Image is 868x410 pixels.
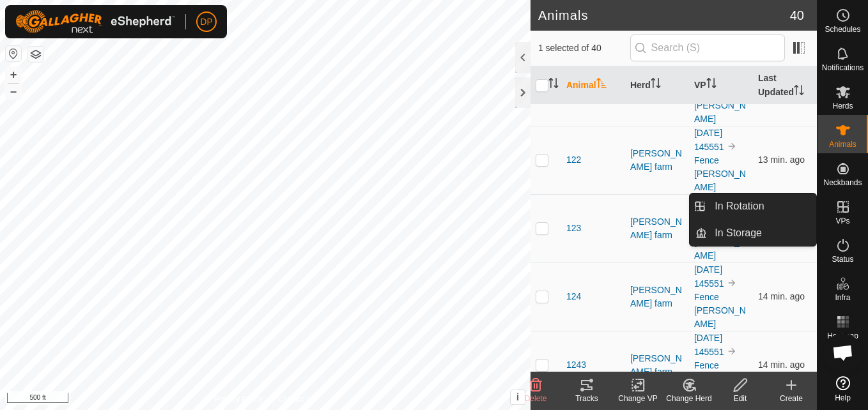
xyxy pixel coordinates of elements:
[200,15,212,29] span: DP
[766,393,817,404] div: Create
[715,393,766,404] div: Edit
[694,360,746,397] a: Fence [PERSON_NAME]
[832,102,853,110] span: Herds
[835,294,850,301] span: Infra
[663,393,715,404] div: Change Herd
[794,87,804,97] p-sorticon: Activate to sort
[727,141,737,151] img: to
[511,390,525,404] button: i
[525,394,547,403] span: Delete
[694,155,746,192] a: Fence [PERSON_NAME]
[538,8,790,23] h2: Animals
[758,360,805,370] span: Aug 29, 2025, 5:08 PM
[707,194,816,219] a: In Rotation
[6,67,21,82] button: +
[823,179,862,186] span: Neckbands
[278,393,316,405] a: Contact Us
[694,224,746,261] a: Fence [PERSON_NAME]
[825,26,860,33] span: Schedules
[651,80,661,90] p-sorticon: Activate to sort
[824,333,862,372] a: Open chat
[596,80,607,90] p-sorticon: Activate to sort
[690,194,816,219] li: In Rotation
[561,66,625,105] th: Animal
[6,84,21,99] button: –
[694,333,724,357] a: [DATE] 145551
[625,66,689,105] th: Herd
[630,352,684,379] div: [PERSON_NAME] farm
[690,220,816,246] li: In Storage
[827,332,858,340] span: Heatmap
[727,346,737,356] img: to
[689,66,753,105] th: VP
[612,393,663,404] div: Change VP
[630,34,785,61] input: Search (S)
[790,6,804,25] span: 40
[707,220,816,246] a: In Storage
[566,290,581,303] span: 124
[706,80,717,90] p-sorticon: Activate to sort
[835,217,849,225] span: VPs
[715,225,762,241] span: In Storage
[758,155,805,165] span: Aug 29, 2025, 5:09 PM
[566,222,581,235] span: 123
[630,215,684,242] div: [PERSON_NAME] farm
[630,284,684,310] div: [PERSON_NAME] farm
[15,10,175,33] img: Gallagher Logo
[566,153,581,167] span: 122
[727,278,737,288] img: to
[561,393,612,404] div: Tracks
[6,46,21,61] button: Reset Map
[818,371,868,407] a: Help
[28,47,43,62] button: Map Layers
[215,393,263,405] a: Privacy Policy
[832,255,853,263] span: Status
[715,199,764,214] span: In Rotation
[753,66,817,105] th: Last Updated
[630,147,684,174] div: [PERSON_NAME] farm
[538,42,630,55] span: 1 selected of 40
[829,140,856,148] span: Animals
[694,87,746,124] a: Fence [PERSON_NAME]
[758,291,805,301] span: Aug 29, 2025, 5:08 PM
[548,80,559,90] p-sorticon: Activate to sort
[694,264,724,289] a: [DATE] 145551
[835,394,851,402] span: Help
[694,128,724,152] a: [DATE] 145551
[822,64,864,72] span: Notifications
[694,292,746,329] a: Fence [PERSON_NAME]
[566,358,586,372] span: 1243
[516,391,519,402] span: i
